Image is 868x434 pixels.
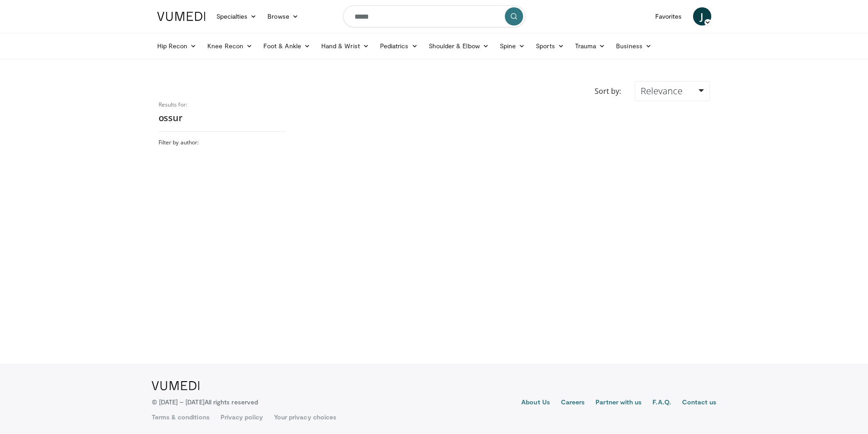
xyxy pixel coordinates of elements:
span: All rights reserved [205,398,258,406]
a: Pediatrics [375,37,423,55]
a: Terms & conditions [152,413,210,422]
span: Relevance [641,85,683,97]
div: Sort by: [588,81,628,101]
p: Results for: [159,101,286,108]
a: Spine [494,37,530,55]
img: VuMedi Logo [152,381,200,390]
a: Business [611,37,657,55]
h2: ossur [159,112,286,124]
a: Sports [530,37,570,55]
a: F.A.Q. [652,398,671,408]
a: J [693,7,711,26]
a: Shoulder & Elbow [423,37,494,55]
h3: Filter by author: [159,139,286,146]
a: Your privacy choices [274,413,336,422]
a: Relevance [635,81,709,101]
a: Contact us [682,398,717,408]
a: Partner with us [596,398,642,408]
p: © [DATE] – [DATE] [152,398,258,407]
a: Knee Recon [202,37,258,55]
input: Search topics, interventions [343,5,525,27]
img: VuMedi Logo [157,12,205,21]
a: Browse [262,7,304,26]
a: Privacy policy [221,413,263,422]
a: Trauma [570,37,611,55]
a: Favorites [650,7,688,26]
a: Hand & Wrist [316,37,375,55]
a: Careers [561,398,585,408]
a: Hip Recon [152,37,202,55]
a: Specialties [211,7,262,26]
a: Foot & Ankle [258,37,316,55]
a: About Us [521,398,550,408]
